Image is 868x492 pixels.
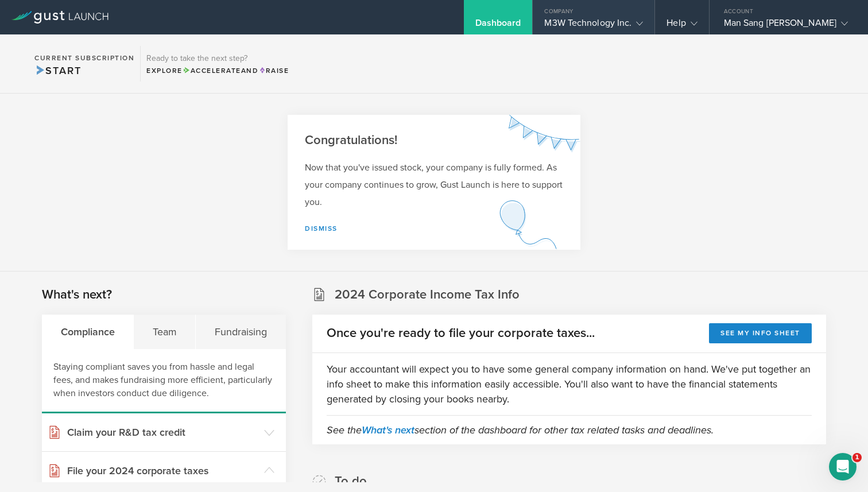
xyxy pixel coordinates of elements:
[544,17,643,34] div: M3W Technology Inc.
[258,67,289,75] span: Raise
[829,453,857,481] iframe: Intercom live chat
[146,65,289,76] div: Explore
[335,286,520,303] h2: 2024 Corporate Income Tax Info
[196,315,285,349] div: Fundraising
[327,325,595,342] h2: Once you're ready to file your corporate taxes...
[34,64,81,77] span: Start
[146,55,289,63] h3: Ready to take the next step?
[42,286,112,303] h2: What's next?
[67,463,258,478] h3: File your 2024 corporate taxes
[67,425,258,440] h3: Claim your R&D tax credit
[140,46,294,82] div: Ready to take the next step?ExploreAccelerateandRaise
[34,55,134,61] h2: Current Subscription
[42,315,134,349] div: Compliance
[362,424,414,436] a: What's next
[305,159,563,211] p: Now that you've issued stock, your company is fully formed. As your company continues to grow, Gu...
[852,453,862,462] span: 1
[327,424,714,436] em: See the section of the dashboard for other tax related tasks and deadlines.
[335,473,367,490] h2: To do
[305,224,338,233] a: Dismiss
[183,67,259,75] span: and
[709,323,812,343] button: See my info sheet
[183,67,241,75] span: Accelerate
[666,17,697,34] div: Help
[724,17,848,34] div: Man Sang [PERSON_NAME]
[42,349,286,413] div: Staying compliant saves you from hassle and legal fees, and makes fundraising more efficient, par...
[327,362,812,406] p: Your accountant will expect you to have some general company information on hand. We've put toget...
[475,17,521,34] div: Dashboard
[134,315,196,349] div: Team
[305,132,563,149] h2: Congratulations!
